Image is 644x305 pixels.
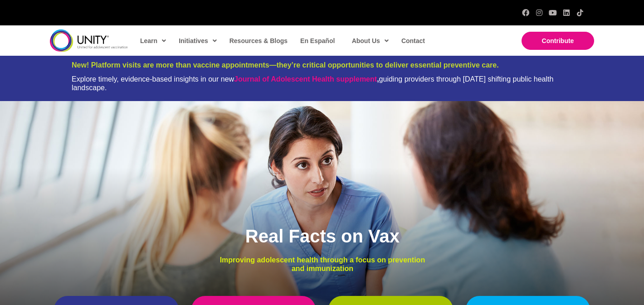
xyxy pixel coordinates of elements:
img: unity-logo-dark [50,29,128,52]
a: YouTube [549,9,556,16]
a: Facebook [522,9,529,16]
span: Contribute [542,37,574,44]
a: TikTok [576,9,584,16]
p: Improving adolescent health through a focus on prevention and immunization [213,256,432,273]
a: Resources & Blogs [225,30,291,51]
span: En Español [300,37,335,44]
a: Contact [397,30,429,51]
a: Instagram [536,9,543,16]
a: About Us [347,30,392,51]
span: New! Platform visits are more than vaccine appointments—they’re critical opportunities to deliver... [72,61,499,69]
span: Real Facts on Vax [245,226,400,246]
span: About Us [352,34,389,48]
strong: , [234,75,379,83]
a: Contribute [522,32,594,50]
a: En Español [296,30,338,51]
a: LinkedIn [563,9,570,16]
span: Initiatives [179,34,217,48]
span: Resources & Blogs [229,37,288,44]
span: Learn [140,34,166,48]
span: Contact [401,37,425,44]
div: Explore timely, evidence-based insights in our new guiding providers through [DATE] shifting publ... [72,75,572,92]
a: Journal of Adolescent Health supplement [234,75,377,83]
